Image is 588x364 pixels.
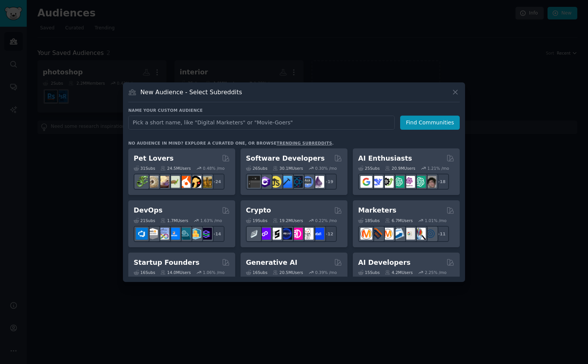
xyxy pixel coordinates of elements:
[134,166,155,171] div: 31 Sub s
[248,176,260,188] img: software
[273,270,303,275] div: 20.5M Users
[358,206,396,215] h2: Marketers
[134,258,199,267] h2: Startup Founders
[385,218,413,223] div: 6.7M Users
[371,176,383,188] img: DeepSeek
[358,270,380,275] div: 15 Sub s
[189,176,201,188] img: PetAdvice
[315,218,337,223] div: 0.22 % /mo
[382,176,394,188] img: AItoolsCatalog
[246,270,267,275] div: 16 Sub s
[360,228,372,240] img: content_marketing
[393,228,404,240] img: Emailmarketing
[189,228,201,240] img: aws_cdk
[259,228,271,240] img: 0xPolygon
[371,228,383,240] img: bigseo
[128,108,460,113] h3: Name your custom audience
[134,154,174,163] h2: Pet Lovers
[259,176,271,188] img: csharp
[358,154,412,163] h2: AI Enthusiasts
[134,270,155,275] div: 16 Sub s
[141,88,242,96] h3: New Audience - Select Subreddits
[291,228,303,240] img: defiblockchain
[403,228,415,240] img: googleads
[248,228,260,240] img: ethfinance
[246,166,267,171] div: 26 Sub s
[321,226,337,242] div: + 12
[302,176,313,188] img: AskComputerScience
[179,176,191,188] img: cockatiel
[433,226,449,242] div: + 11
[385,166,415,171] div: 20.9M Users
[203,166,225,171] div: 0.48 % /mo
[425,218,447,223] div: 1.01 % /mo
[403,176,415,188] img: OpenAIDev
[168,228,180,240] img: DevOpsLinks
[200,176,212,188] img: dogbreed
[312,228,324,240] img: defi_
[280,228,292,240] img: web3
[358,258,410,267] h2: AI Developers
[321,174,337,190] div: + 19
[360,176,372,188] img: GoogleGeminiAI
[246,206,271,215] h2: Crypto
[200,228,212,240] img: PlatformEngineers
[393,176,404,188] img: chatgpt_promptDesign
[270,228,281,240] img: ethstaker
[358,166,380,171] div: 25 Sub s
[160,166,191,171] div: 24.5M Users
[128,140,334,146] div: No audience in mind? Explore a curated one, or browse .
[203,270,225,275] div: 1.06 % /mo
[385,270,413,275] div: 4.2M Users
[312,176,324,188] img: elixir
[157,176,169,188] img: leopardgeckos
[147,228,158,240] img: AWS_Certified_Experts
[136,228,148,240] img: azuredevops
[147,176,158,188] img: ballpython
[315,166,337,171] div: 0.30 % /mo
[246,154,325,163] h2: Software Developers
[168,176,180,188] img: turtle
[433,174,449,190] div: + 18
[425,176,436,188] img: ArtificalIntelligence
[160,218,188,223] div: 1.7M Users
[136,176,148,188] img: herpetology
[128,116,395,130] input: Pick a short name, like "Digital Marketers" or "Movie-Goers"
[414,176,426,188] img: chatgpt_prompts_
[276,141,332,145] a: trending subreddits
[273,166,303,171] div: 30.1M Users
[157,228,169,240] img: Docker_DevOps
[270,176,281,188] img: learnjavascript
[134,206,163,215] h2: DevOps
[208,174,225,190] div: + 24
[315,270,337,275] div: 0.39 % /mo
[400,116,460,130] button: Find Communities
[246,218,267,223] div: 19 Sub s
[414,228,426,240] img: MarketingResearch
[425,228,436,240] img: OnlineMarketing
[179,228,191,240] img: platformengineering
[427,166,449,171] div: 1.21 % /mo
[425,270,447,275] div: 2.25 % /mo
[200,218,222,223] div: 1.63 % /mo
[160,270,191,275] div: 14.0M Users
[273,218,303,223] div: 19.2M Users
[291,176,303,188] img: reactnative
[302,228,313,240] img: CryptoNews
[280,176,292,188] img: iOSProgramming
[208,226,225,242] div: + 14
[246,258,297,267] h2: Generative AI
[382,228,394,240] img: AskMarketing
[358,218,380,223] div: 18 Sub s
[134,218,155,223] div: 21 Sub s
